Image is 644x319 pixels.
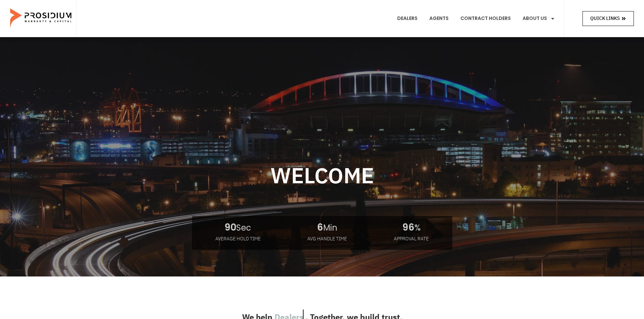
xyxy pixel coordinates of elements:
a: Contract Holders [455,6,516,31]
nav: Menu [392,6,560,31]
a: Agents [424,6,454,31]
a: About Us [518,6,560,31]
a: Dealers [392,6,423,31]
a: Quick Links [582,11,634,26]
span: Quick Links [590,14,620,23]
